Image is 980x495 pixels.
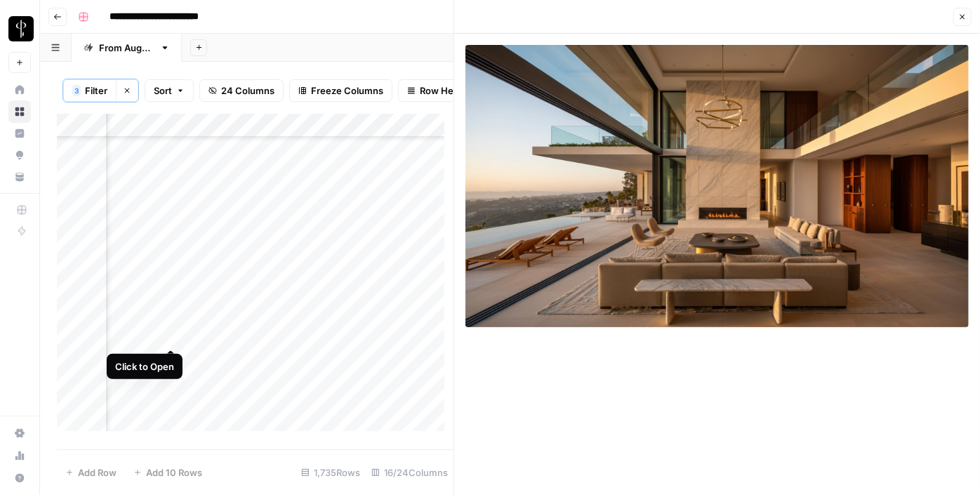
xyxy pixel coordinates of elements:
button: 24 Columns [199,79,284,102]
a: Home [8,79,31,101]
button: Freeze Columns [289,79,392,102]
span: Sort [154,84,172,98]
a: Settings [8,422,31,444]
span: 24 Columns [221,84,274,98]
button: Help + Support [8,467,31,489]
span: Add 10 Rows [146,466,202,480]
div: 3 [72,85,81,96]
a: Insights [8,122,31,145]
button: Row Height [398,79,479,102]
span: Freeze Columns [311,84,383,98]
a: Browse [8,100,31,123]
a: From [DATE] [72,34,182,62]
button: Workspace: LP Production Workloads [8,11,31,46]
img: Row/Cell [465,45,969,327]
a: Usage [8,444,31,467]
div: From [DATE] [99,41,154,55]
div: 1,735 Rows [296,461,366,484]
button: 3Filter [63,79,116,102]
button: Add Row [57,461,125,484]
a: Your Data [8,166,31,188]
div: 16/24 Columns [366,461,453,484]
button: Add 10 Rows [125,461,211,484]
button: Sort [145,79,194,102]
div: Click to Open [115,359,174,374]
span: Row Height [420,84,470,98]
a: Opportunities [8,144,31,166]
span: Add Row [78,466,117,480]
span: Filter [85,84,107,98]
img: LP Production Workloads Logo [8,16,34,41]
span: 3 [74,85,79,96]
